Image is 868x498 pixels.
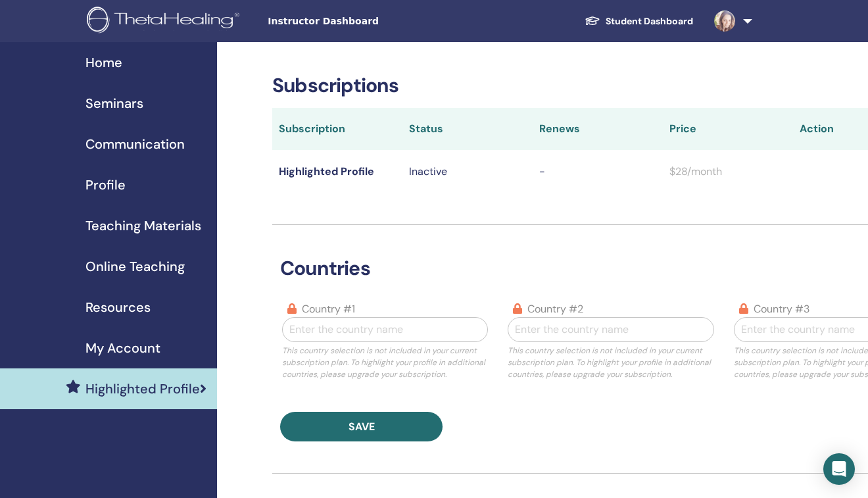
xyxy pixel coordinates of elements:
label: country #2 [527,301,583,317]
span: Teaching Materials [85,216,201,236]
span: Seminars [85,93,143,113]
label: country #1 [302,301,355,317]
th: Renews [533,108,663,150]
th: Price [663,108,793,150]
span: Highlighted Profile [85,379,200,399]
span: - [539,164,545,178]
span: My Account [85,338,160,358]
a: Student Dashboard [574,9,704,34]
span: Online Teaching [85,257,185,276]
td: Highlighted Profile [272,150,402,193]
span: Save [349,420,375,434]
p: Inactive [409,164,526,180]
span: $28/month [669,164,722,178]
span: Resources [85,297,151,317]
p: This country selection is not included in your current subscription plan. To highlight your profi... [282,345,488,380]
p: This country selection is not included in your current subscription plan. To highlight your profi... [508,345,713,380]
span: Home [85,53,122,72]
div: Open Intercom Messenger [823,453,855,485]
span: Communication [85,134,185,154]
span: Instructor Dashboard [268,14,465,28]
img: default.jpg [714,11,735,32]
img: logo.png [87,7,244,36]
button: Save [280,412,443,441]
label: country #3 [754,301,809,317]
th: Status [402,108,533,150]
th: Subscription [272,108,402,150]
span: Profile [85,175,126,195]
img: graduation-cap-white.svg [585,15,600,26]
